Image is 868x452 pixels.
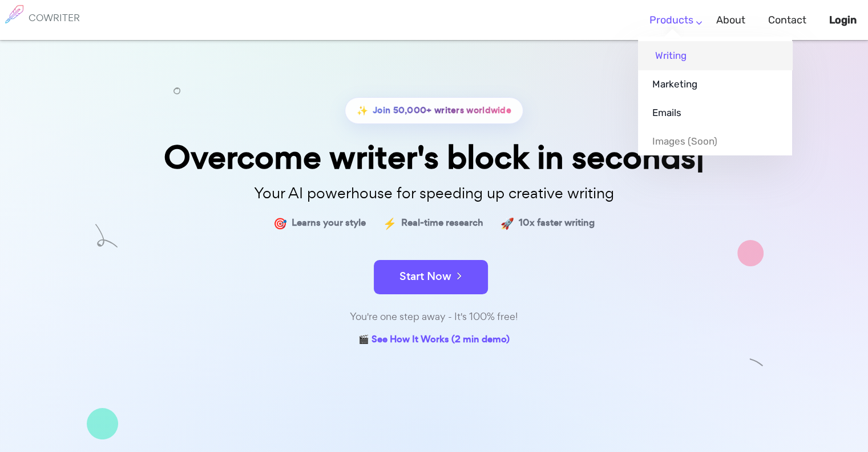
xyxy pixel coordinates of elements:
[149,141,720,174] div: Overcome writer's block in seconds
[638,98,792,127] a: Emails
[373,102,511,119] span: Join 50,000+ writers worldwide
[829,3,857,37] a: Login
[638,70,792,98] a: Marketing
[716,3,745,37] a: About
[357,102,368,119] span: ✨
[829,14,857,26] b: Login
[500,215,514,231] span: 🚀
[95,224,118,247] img: shape
[149,309,720,325] div: You're one step away - It's 100% free!
[358,331,510,349] a: 🎬 See How It Works (2 min demo)
[649,3,693,37] a: Products
[519,215,595,231] span: 10x faster writing
[29,13,80,23] h6: COWRITER
[749,355,764,370] img: shape
[273,215,287,231] span: 🎯
[149,181,720,206] p: Your AI powerhouse for speeding up creative writing
[87,408,118,439] img: shape
[737,240,764,266] img: shape
[374,260,488,294] button: Start Now
[401,215,483,231] span: Real-time research
[768,3,806,37] a: Contact
[638,41,792,70] a: Writing
[383,215,397,231] span: ⚡
[292,215,366,231] span: Learns your style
